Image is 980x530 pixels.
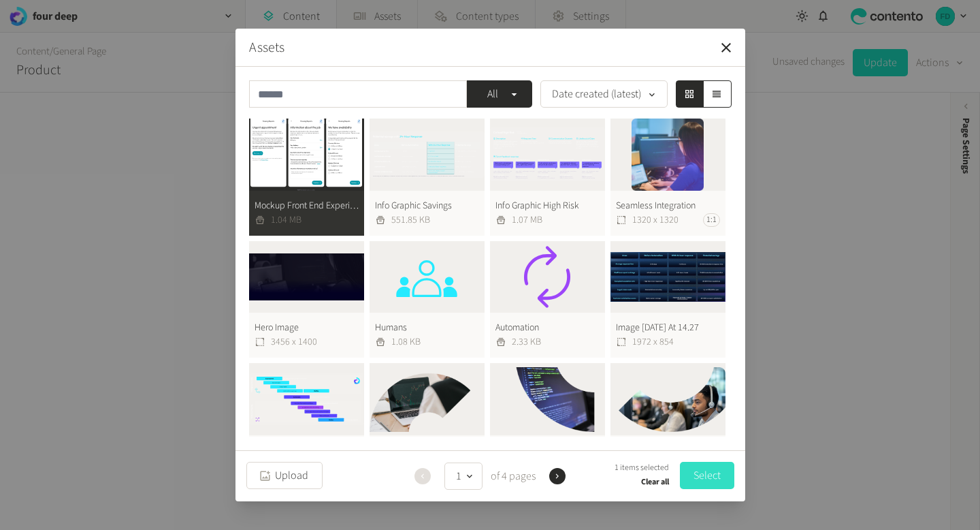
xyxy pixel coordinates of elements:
[246,462,323,489] button: Upload
[615,462,669,474] span: 1 items selected
[478,86,508,102] span: All
[680,462,734,489] button: Select
[467,80,532,108] button: All
[444,463,483,490] button: 1
[249,37,284,58] button: Assets
[641,474,669,490] button: Clear all
[488,468,536,484] span: of 4 pages
[540,80,668,108] button: Date created (latest)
